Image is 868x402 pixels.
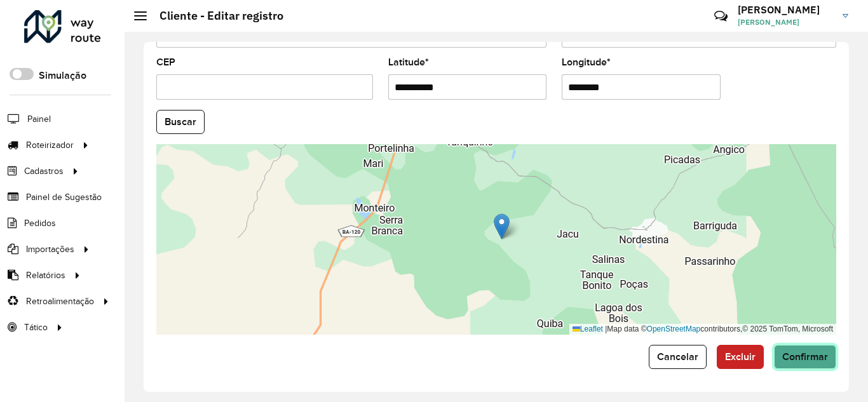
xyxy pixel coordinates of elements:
[649,345,707,369] button: Cancelar
[26,191,102,204] span: Painel de Sugestão
[738,17,833,28] span: [PERSON_NAME]
[569,324,836,335] div: Map data © contributors,© 2025 TomTom, Microsoft
[717,345,764,369] button: Excluir
[156,110,205,134] button: Buscar
[147,9,283,23] h2: Cliente - Editar registro
[26,269,65,282] span: Relatórios
[24,321,48,334] span: Tático
[156,55,175,70] label: CEP
[657,351,698,362] span: Cancelar
[388,55,429,70] label: Latitude
[39,68,86,83] label: Simulação
[647,325,701,333] a: OpenStreetMap
[605,325,607,333] span: |
[774,345,836,369] button: Confirmar
[562,55,611,70] label: Longitude
[26,138,74,152] span: Roteirizador
[494,213,510,239] img: Marker
[782,351,828,362] span: Confirmar
[573,325,603,333] a: Leaflet
[725,351,756,362] span: Excluir
[24,164,64,178] span: Cadastros
[27,112,51,126] span: Painel
[707,3,735,30] a: Contato Rápido
[738,4,833,16] h3: [PERSON_NAME]
[24,217,56,230] span: Pedidos
[26,295,94,308] span: Retroalimentação
[26,243,74,256] span: Importações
